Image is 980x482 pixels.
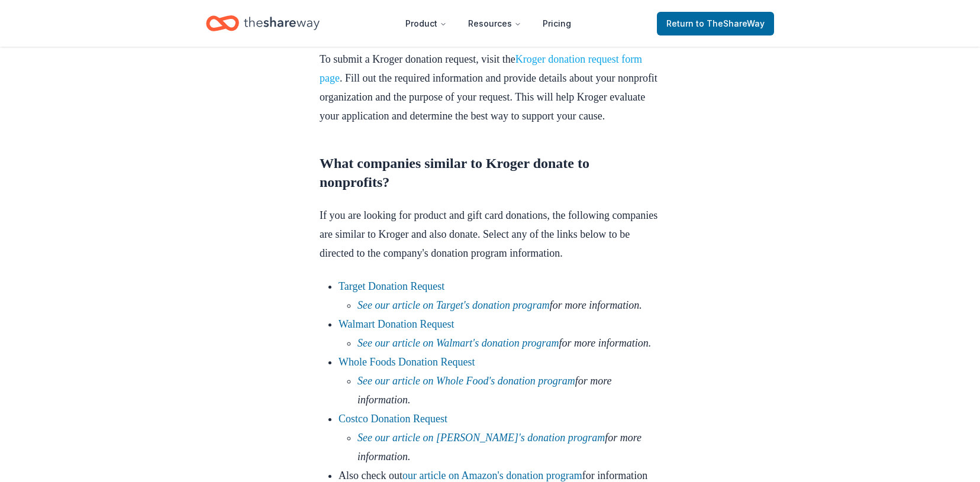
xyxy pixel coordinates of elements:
[339,280,444,292] a: Target Donation Request
[357,432,641,462] em: for more information.
[696,18,765,28] span: to TheShareWay
[339,413,447,425] a: Costco Donation Request
[357,337,559,349] a: See our article on Walmart's donation program
[459,12,531,35] button: Resources
[396,12,456,35] button: Product
[339,356,475,368] a: Whole Foods Donation Request
[357,299,642,311] em: for more information.
[402,470,582,481] a: our article on Amazon's donation program
[533,12,581,35] a: Pricing
[657,12,774,35] a: Returnto TheShareWay
[357,375,575,387] a: See our article on Whole Food's donation program
[320,154,660,192] h2: What companies similar to Kroger donate to nonprofits?
[320,206,660,263] p: If you are looking for product and gift card donations, the following companies are similar to Kr...
[339,318,454,330] a: Walmart Donation Request
[320,50,660,125] p: To submit a Kroger donation request, visit the . Fill out the required information and provide de...
[396,9,581,37] nav: Main
[357,432,605,444] a: See our article on [PERSON_NAME]'s donation program
[357,337,651,349] em: for more information.
[206,9,320,37] a: Home
[666,17,765,31] span: Return
[357,299,550,311] a: See our article on Target's donation program
[357,375,612,406] em: for more information.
